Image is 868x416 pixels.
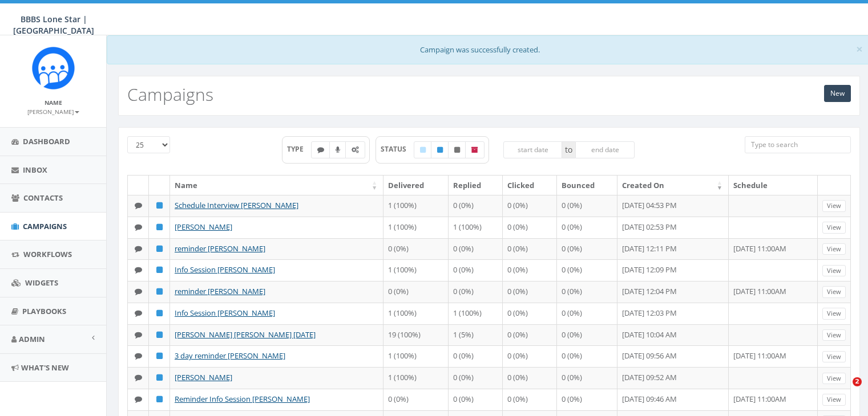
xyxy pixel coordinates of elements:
[822,329,846,341] a: View
[414,141,432,158] label: Draft
[135,331,142,338] i: Text SMS
[352,146,359,153] i: Automated Message
[449,303,503,324] td: 1 (100%)
[45,99,62,107] small: Name
[617,389,729,410] td: [DATE] 09:46 AM
[420,146,426,153] i: Draft
[617,238,729,260] td: [DATE] 12:11 PM
[437,146,443,153] i: Published
[383,217,448,238] td: 1 (100%)
[449,281,503,303] td: 0 (0%)
[32,47,75,89] img: Rally_Corp_Icon.png
[13,14,94,36] span: BBBS Lone Star | [GEOGRAPHIC_DATA]
[21,362,69,373] span: What's New
[503,303,557,324] td: 0 (0%)
[23,221,67,231] span: Campaigns
[175,329,316,340] a: [PERSON_NAME] [PERSON_NAME] [DATE]
[729,238,818,260] td: [DATE] 11:00AM
[822,243,846,255] a: View
[503,217,557,238] td: 0 (0%)
[822,286,846,298] a: View
[503,324,557,346] td: 0 (0%)
[454,146,460,153] i: Unpublished
[22,306,66,316] span: Playbooks
[175,243,265,254] a: reminder [PERSON_NAME]
[557,281,617,303] td: 0 (0%)
[853,377,862,386] span: 2
[156,266,163,274] i: Published
[575,141,635,158] input: end date
[449,345,503,367] td: 0 (0%)
[135,374,142,381] i: Text SMS
[156,374,163,381] i: Published
[557,303,617,324] td: 0 (0%)
[562,141,575,158] span: to
[503,389,557,410] td: 0 (0%)
[557,238,617,260] td: 0 (0%)
[822,200,846,212] a: View
[449,259,503,281] td: 0 (0%)
[449,217,503,238] td: 1 (100%)
[381,144,414,154] span: STATUS
[617,367,729,389] td: [DATE] 09:52 AM
[745,136,851,153] input: Type to search
[449,389,503,410] td: 0 (0%)
[135,223,142,231] i: Text SMS
[729,345,818,367] td: [DATE] 11:00AM
[336,146,340,153] i: Ringless Voice Mail
[175,308,275,318] a: Info Session [PERSON_NAME]
[557,345,617,367] td: 0 (0%)
[557,367,617,389] td: 0 (0%)
[175,286,265,296] a: reminder [PERSON_NAME]
[135,352,142,360] i: Text SMS
[156,245,163,252] i: Published
[23,193,63,203] span: Contacts
[449,324,503,346] td: 1 (5%)
[383,367,448,389] td: 1 (100%)
[557,324,617,346] td: 0 (0%)
[383,176,448,195] th: Delivered
[19,334,45,344] span: Admin
[383,324,448,346] td: 19 (100%)
[156,331,163,338] i: Published
[175,200,298,210] a: Schedule Interview [PERSON_NAME]
[135,202,142,209] i: Text SMS
[617,324,729,346] td: [DATE] 10:04 AM
[156,223,163,231] i: Published
[449,195,503,217] td: 0 (0%)
[829,377,857,405] iframe: Intercom live chat
[175,372,232,382] a: [PERSON_NAME]
[503,281,557,303] td: 0 (0%)
[449,238,503,260] td: 0 (0%)
[287,144,312,154] span: TYPE
[135,309,142,317] i: Text SMS
[170,176,383,195] th: Name: activate to sort column ascending
[822,394,846,406] a: View
[156,352,163,360] i: Published
[127,85,213,104] h2: Campaigns
[824,85,851,102] a: New
[156,309,163,317] i: Published
[557,176,617,195] th: Bounced
[503,141,563,158] input: start date
[503,176,557,195] th: Clicked
[617,281,729,303] td: [DATE] 12:04 PM
[557,195,617,217] td: 0 (0%)
[383,345,448,367] td: 1 (100%)
[557,217,617,238] td: 0 (0%)
[448,141,466,158] label: Unpublished
[383,238,448,260] td: 0 (0%)
[23,165,47,175] span: Inbox
[617,217,729,238] td: [DATE] 02:53 PM
[822,351,846,363] a: View
[175,350,285,361] a: 3 day reminder [PERSON_NAME]
[345,141,365,158] label: Automated Message
[822,265,846,277] a: View
[23,136,70,146] span: Dashboard
[383,389,448,410] td: 0 (0%)
[503,238,557,260] td: 0 (0%)
[729,176,818,195] th: Schedule
[23,249,72,259] span: Workflows
[383,281,448,303] td: 0 (0%)
[135,245,142,252] i: Text SMS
